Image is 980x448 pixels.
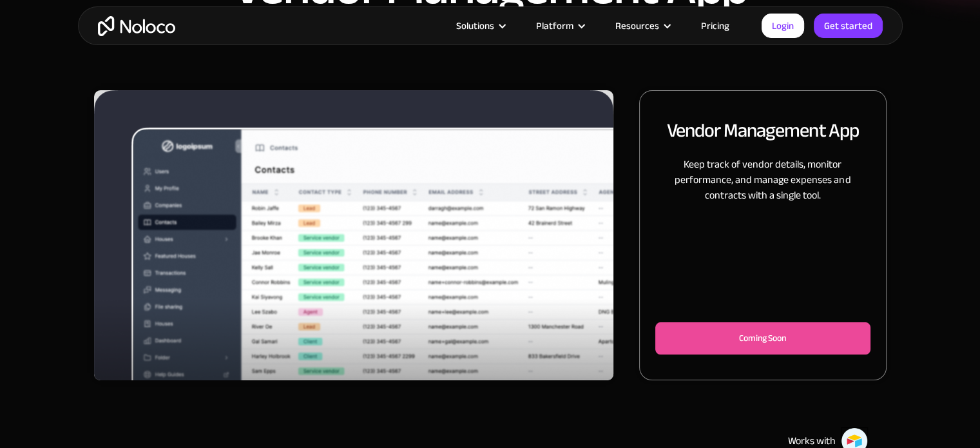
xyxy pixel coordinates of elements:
[94,90,614,380] div: 1 of 3
[98,16,175,36] a: home
[456,17,494,34] div: Solutions
[615,17,659,34] div: Resources
[599,17,685,34] div: Resources
[814,14,883,38] a: Get started
[655,157,870,203] p: Keep track of vendor details, monitor performance, and manage expenses and contracts with a singl...
[667,117,859,144] h2: Vendor Management App
[685,17,745,34] a: Pricing
[677,331,849,346] div: Coming Soon
[762,14,804,38] a: Login
[520,17,599,34] div: Platform
[536,17,573,34] div: Platform
[440,17,520,34] div: Solutions
[94,90,614,380] div: carousel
